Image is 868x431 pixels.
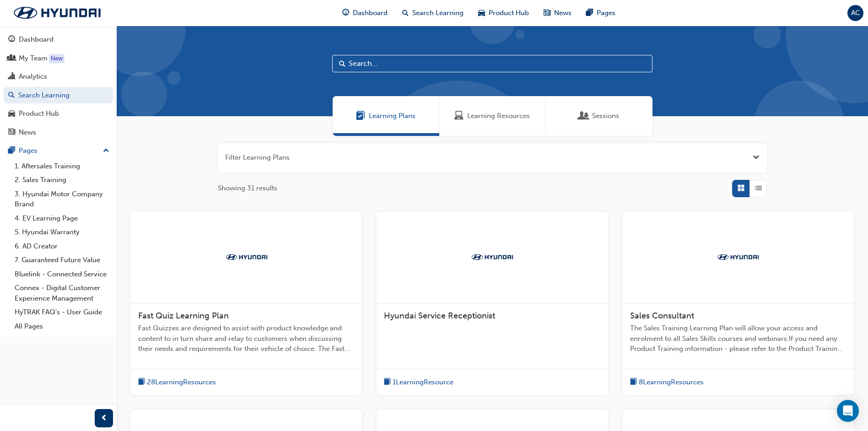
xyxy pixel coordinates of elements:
span: pages-icon [8,147,15,155]
a: TrakFast Quiz Learning PlanFast Quizzes are designed to assist with product knowledge and content... [131,212,362,395]
div: Pages [19,145,38,156]
span: news-icon [544,7,550,19]
a: car-iconProduct Hub [471,4,536,22]
span: 28 Learning Resources [147,377,216,388]
span: Sessions [592,111,619,121]
img: Trak [5,3,110,22]
span: Learning Plans [369,111,415,121]
a: search-iconSearch Learning [395,4,471,22]
span: search-icon [8,92,15,100]
a: 1. Aftersales Training [11,159,113,173]
span: Dashboard [353,8,388,18]
span: pages-icon [586,7,593,19]
span: Sales Consultant [630,311,694,321]
span: news-icon [8,129,15,137]
div: Analytics [19,71,47,82]
span: Pages [597,8,615,18]
span: Search [339,59,345,69]
div: My Team [19,53,48,64]
div: Product Hub [19,108,59,119]
a: 6. AD Creator [11,239,113,253]
a: TrakHyundai Service Receptionistbook-icon1LearningResource [377,212,608,395]
a: Dashboard [4,31,113,48]
input: Search... [332,55,652,72]
a: Analytics [4,68,113,85]
div: Dashboard [19,34,54,45]
span: Learning Plans [356,111,365,121]
button: book-icon1LearningResource [384,377,453,388]
span: Hyundai Service Receptionist [384,311,495,321]
a: 2. Sales Training [11,173,113,187]
span: The Sales Training Learning Plan will allow your access and enrolment to all Sales Skills courses... [630,323,846,354]
span: 8 Learning Resources [639,377,704,388]
span: people-icon [8,54,15,63]
a: Bluelink - Connected Service [11,267,113,281]
a: All Pages [11,319,113,334]
a: 7. Guaranteed Future Value [11,253,113,267]
button: book-icon28LearningResources [138,377,216,388]
span: up-icon [103,145,109,157]
img: Trak [713,253,763,262]
button: AC [847,5,863,21]
span: Fast Quiz Learning Plan [138,311,229,321]
div: Open Intercom Messenger [837,400,859,422]
span: AC [851,8,860,18]
button: Pages [4,142,113,159]
div: News [19,127,36,138]
button: Open the filter [753,152,760,163]
span: Showing 31 results [218,183,277,194]
a: Learning ResourcesLearning Resources [439,96,546,136]
span: book-icon [630,377,637,388]
span: guage-icon [8,36,15,44]
span: book-icon [138,377,145,388]
a: pages-iconPages [579,4,623,22]
a: Product Hub [4,105,113,122]
span: guage-icon [342,7,349,19]
a: My Team [4,50,113,67]
a: TrakSales ConsultantThe Sales Training Learning Plan will allow your access and enrolment to all ... [623,212,854,395]
span: prev-icon [101,413,108,424]
span: 1 Learning Resource [393,377,453,388]
a: HyTRAK FAQ's - User Guide [11,305,113,319]
span: Learning Resources [454,111,464,121]
img: Trak [221,253,272,262]
span: search-icon [402,7,409,19]
a: 5. Hyundai Warranty [11,225,113,239]
a: 3. Hyundai Motor Company Brand [11,187,113,211]
img: Trak [467,253,518,262]
span: News [554,8,571,18]
span: car-icon [8,110,15,118]
span: book-icon [384,377,391,388]
a: 4. EV Learning Page [11,211,113,226]
span: Grid [738,183,744,194]
span: Product Hub [489,8,529,18]
span: Fast Quizzes are designed to assist with product knowledge and content to in turn share and relay... [138,323,355,354]
a: News [4,124,113,141]
a: Connex - Digital Customer Experience Management [11,281,113,305]
span: car-icon [478,7,485,19]
button: book-icon8LearningResources [630,377,704,388]
span: Sessions [579,111,588,121]
span: Learning Resources [467,111,530,121]
a: SessionsSessions [546,96,652,136]
a: guage-iconDashboard [335,4,395,22]
a: Learning PlansLearning Plans [333,96,439,136]
button: DashboardMy TeamAnalyticsSearch LearningProduct HubNews [4,29,113,142]
div: Tooltip anchor [49,54,65,63]
span: Search Learning [412,8,464,18]
span: List [755,183,762,194]
a: Search Learning [4,87,113,104]
a: news-iconNews [536,4,579,22]
span: chart-icon [8,73,15,81]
